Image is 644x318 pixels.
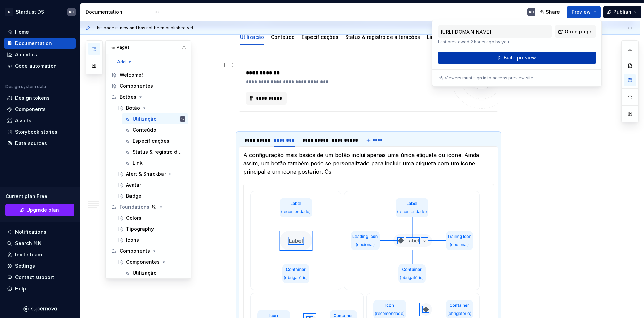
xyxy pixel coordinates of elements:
div: Avatar [126,182,141,188]
a: Especificações [302,34,338,40]
span: Add [117,59,126,65]
div: Link [133,160,143,166]
div: Settings [15,263,35,270]
button: UStardust DSKC [1,4,78,19]
a: Icons [115,234,188,245]
div: Link [424,30,440,44]
span: Build preview [504,54,536,61]
span: Upgrade plan [26,207,59,213]
div: Tipography [126,226,154,232]
div: Botões [120,94,136,100]
div: Notifications [15,229,46,235]
div: Contact support [15,274,54,281]
div: Invite team [15,251,42,258]
a: Documentation [4,38,76,49]
div: Code automation [15,63,57,69]
a: Invite team [4,249,76,260]
div: Components [15,106,46,113]
div: Especificações [133,138,169,144]
button: Contact support [4,272,76,283]
a: Badge [115,190,188,201]
a: Assets [4,115,76,126]
a: UtilizaçãoKC [122,113,188,124]
div: Help [15,285,26,292]
div: Data sources [15,140,47,147]
button: Share [536,6,564,18]
a: Conteúdo [122,124,188,135]
a: Colors [115,212,188,223]
span: Publish [613,9,631,15]
a: Utilização [122,267,188,278]
span: Share [546,9,560,15]
div: Foundations [109,201,188,212]
div: Badge [126,193,142,199]
a: Especificações [122,135,188,146]
div: Stardust DS [16,9,44,15]
button: Add [109,57,134,67]
div: Analytics [15,51,37,58]
div: Botões [109,91,188,102]
div: Especificações [299,30,341,44]
a: Settings [4,261,76,272]
div: Conteúdo [268,30,297,44]
div: Storybook stories [15,129,57,135]
div: Search ⌘K [15,240,41,247]
div: Utilização [237,30,267,44]
button: Search ⌘K [4,238,76,249]
a: Open page [555,25,596,38]
span: Open page [565,28,591,35]
a: Analytics [4,49,76,60]
a: Data sources [4,138,76,149]
div: KC [181,116,184,122]
div: Status & registro de alterações [133,149,184,155]
a: Home [4,26,76,37]
div: KC [69,9,74,15]
a: Design tokens [4,92,76,103]
a: Welcome! [109,69,188,80]
a: Botão [115,102,188,113]
a: Utilização [240,34,264,40]
div: Utilização [133,270,157,276]
span: This page is new and has not been published yet. [94,25,194,31]
a: Status & registro de alterações [122,146,188,157]
a: Link [122,157,188,168]
a: Link [427,34,437,40]
div: Botão [126,105,140,111]
div: Status & registro de alterações [342,30,423,44]
a: Tipography [115,223,188,234]
div: Components [120,248,150,254]
svg: Supernova Logo [23,306,57,312]
a: Status & registro de alterações [345,34,420,40]
div: Design tokens [15,95,50,101]
div: Colors [126,215,142,221]
div: Utilização [133,116,157,122]
p: Viewers must sign in to access preview site. [445,75,534,81]
div: Pages [106,41,191,54]
a: Alert & Snackbar [115,168,188,179]
div: Welcome! [120,72,143,78]
a: Componentes [115,256,188,267]
div: Current plan : Free [5,193,74,200]
div: Icons [126,237,139,243]
span: Preview [572,9,591,15]
div: Assets [15,117,31,124]
div: Componentes [120,83,153,89]
button: Notifications [4,227,76,238]
div: Conteúdo [133,127,156,133]
div: Componentes [126,259,160,265]
div: Home [15,29,29,35]
div: U [5,8,13,16]
a: Conteúdo [271,34,295,40]
div: Design system data [5,84,46,89]
div: Alert & Snackbar [126,171,166,177]
div: Foundations [120,204,149,210]
p: Last previewed 2 hours ago by you. [438,39,552,45]
button: Publish [603,6,641,18]
button: Help [4,283,76,294]
button: Preview [567,6,601,18]
div: Documentation [86,9,150,15]
a: Storybook stories [4,127,76,138]
a: Avatar [115,179,188,190]
a: Upgrade plan [5,204,74,216]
